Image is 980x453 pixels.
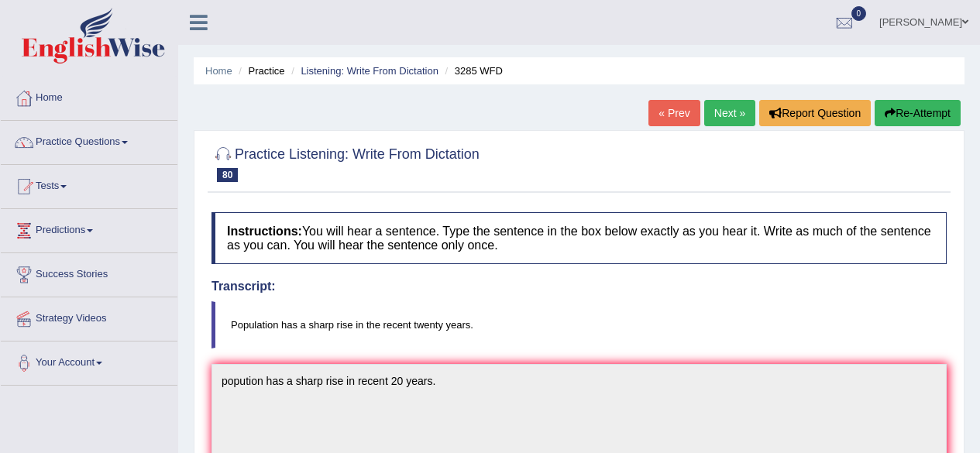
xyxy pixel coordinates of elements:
button: Re-Attempt [875,100,961,126]
a: Success Stories [1,253,177,292]
b: Instructions: [227,225,302,238]
h2: Practice Listening: Write From Dictation [211,143,480,182]
a: Home [1,77,177,115]
span: 0 [851,6,867,21]
a: Strategy Videos [1,297,177,336]
blockquote: Population has a sharp rise in the recent twenty years. [211,301,947,348]
a: Home [205,65,232,77]
h4: Transcript: [211,280,947,293]
a: Tests [1,165,177,204]
a: Your Account [1,341,177,380]
a: Predictions [1,209,177,248]
a: Next » [704,100,755,126]
a: Listening: Write From Dictation [301,65,438,77]
li: Practice [235,63,284,78]
a: « Prev [648,100,700,126]
span: 80 [217,168,238,182]
h4: You will hear a sentence. Type the sentence in the box below exactly as you hear it. Write as muc... [211,212,947,264]
li: 3285 WFD [442,63,503,78]
a: Practice Questions [1,121,177,160]
button: Report Question [759,100,871,126]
